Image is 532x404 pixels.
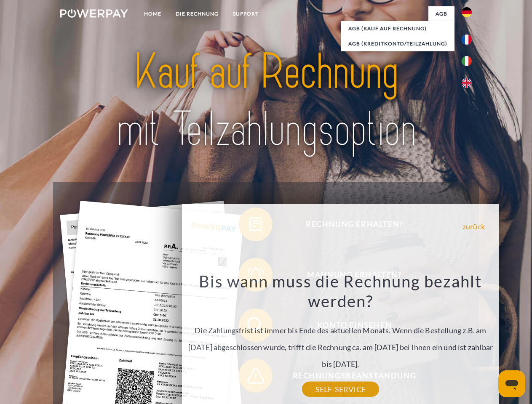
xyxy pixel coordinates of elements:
img: it [462,56,472,66]
img: de [462,7,472,17]
a: AGB (Kauf auf Rechnung) [341,21,454,36]
img: title-powerpay_de.svg [80,40,452,161]
a: SELF-SERVICE [302,382,379,397]
a: SUPPORT [226,6,266,21]
img: logo-powerpay-white.svg [60,9,128,18]
a: DIE RECHNUNG [168,6,226,21]
div: Die Zahlungsfrist ist immer bis Ende des aktuellen Monats. Wenn die Bestellung z.B. am [DATE] abg... [187,271,495,389]
a: AGB (Kreditkonto/Teilzahlung) [341,36,454,51]
a: zurück [462,223,485,230]
img: en [462,78,472,88]
img: fr [462,35,472,45]
a: Home [137,6,168,21]
a: agb [428,6,454,21]
h3: Bis wann muss die Rechnung bezahlt werden? [187,271,495,311]
iframe: Schaltfläche zum Öffnen des Messaging-Fensters [498,370,525,397]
